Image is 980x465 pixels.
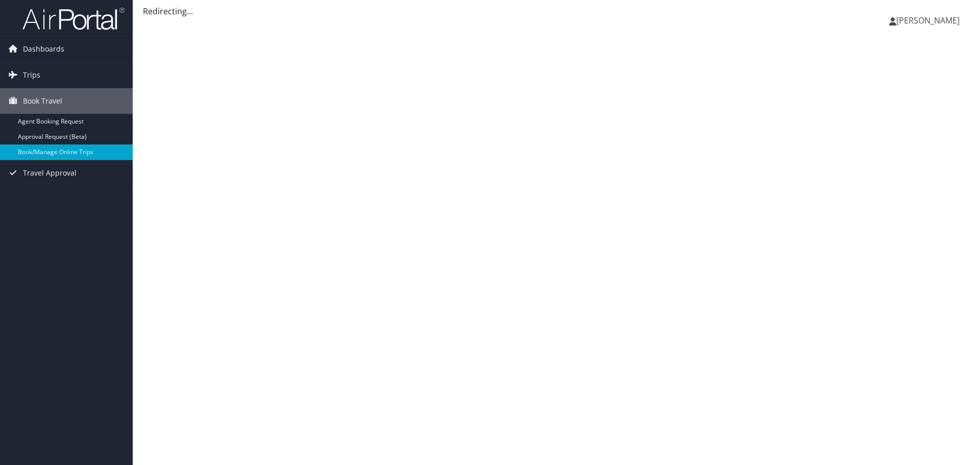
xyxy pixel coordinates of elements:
[22,7,125,31] img: airportal-logo.png
[896,15,960,26] span: [PERSON_NAME]
[23,88,62,114] span: Book Travel
[23,36,64,62] span: Dashboards
[889,5,970,36] a: [PERSON_NAME]
[23,62,40,88] span: Trips
[23,160,77,186] span: Travel Approval
[143,5,970,17] div: Redirecting...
